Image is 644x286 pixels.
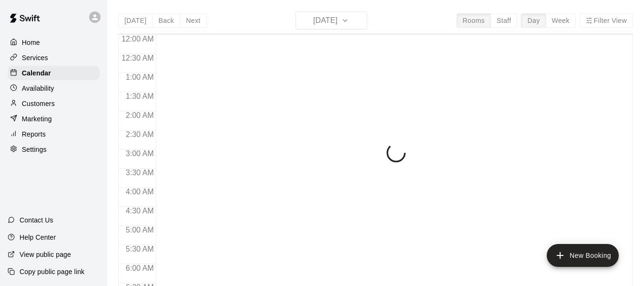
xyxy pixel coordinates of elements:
[20,215,53,225] p: Contact Us
[8,66,100,80] a: Calendar
[8,35,100,50] a: Home
[22,129,46,139] p: Reports
[22,68,51,78] p: Calendar
[22,84,54,93] p: Availability
[123,188,156,196] span: 4:00 AM
[22,99,55,108] p: Customers
[20,250,71,259] p: View public page
[547,244,619,267] button: add
[123,92,156,100] span: 1:30 AM
[20,233,56,242] p: Help Center
[8,112,100,126] a: Marketing
[123,111,156,119] span: 2:00 AM
[20,267,84,276] p: Copy public page link
[123,207,156,215] span: 4:30 AM
[123,73,156,81] span: 1:00 AM
[123,226,156,234] span: 5:00 AM
[123,264,156,272] span: 6:00 AM
[8,51,100,65] a: Services
[8,81,100,95] a: Availability
[123,245,156,253] span: 5:30 AM
[22,38,40,47] p: Home
[119,35,156,43] span: 12:00 AM
[119,54,156,62] span: 12:30 AM
[123,130,156,138] span: 2:30 AM
[8,142,100,157] a: Settings
[8,96,100,111] a: Customers
[22,114,52,124] p: Marketing
[123,149,156,158] span: 3:00 AM
[123,169,156,177] span: 3:30 AM
[22,53,48,63] p: Services
[22,145,47,154] p: Settings
[8,127,100,141] a: Reports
